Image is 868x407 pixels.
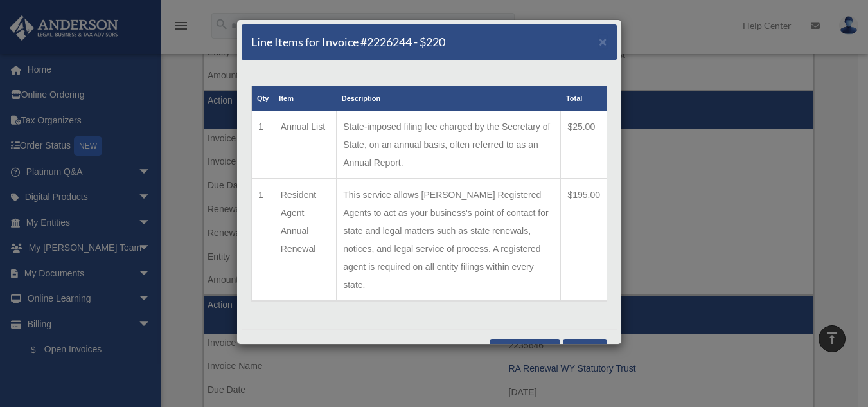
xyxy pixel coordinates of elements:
[252,86,274,111] th: Qty
[490,339,560,354] button: Pay Invoice
[252,179,274,301] td: 1
[337,179,561,301] td: This service allows [PERSON_NAME] Registered Agents to act as your business's point of contact fo...
[251,34,445,50] h5: Line Items for Invoice #2226244 - $220
[599,34,607,49] span: ×
[561,86,607,111] th: Total
[337,86,561,111] th: Description
[599,35,607,48] button: Close
[337,111,561,179] td: State-imposed filing fee charged by the Secretary of State, on an annual basis, often referred to...
[274,86,336,111] th: Item
[274,179,336,301] td: Resident Agent Annual Renewal
[252,111,274,179] td: 1
[561,179,607,301] td: $195.00
[274,111,336,179] td: Annual List
[561,111,607,179] td: $25.00
[563,339,607,354] button: Close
